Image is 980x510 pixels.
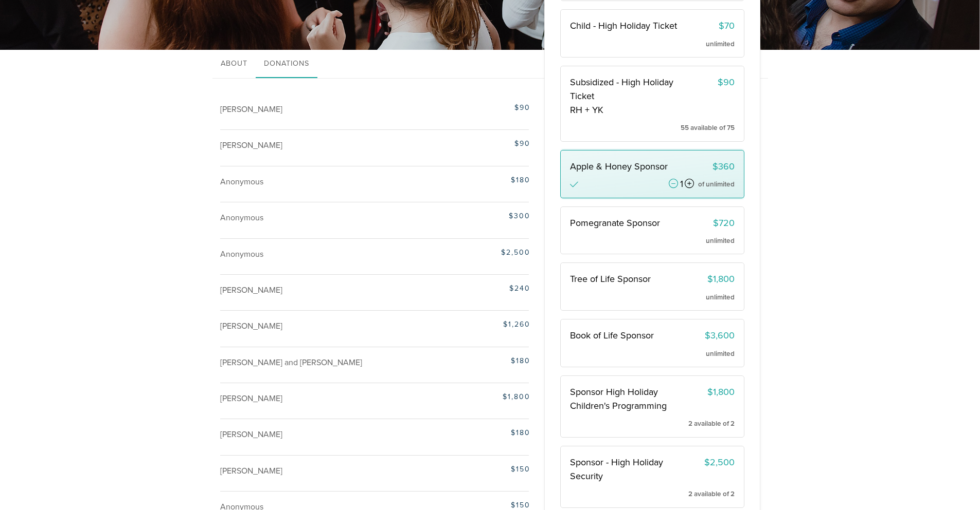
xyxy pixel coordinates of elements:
[422,427,530,438] div: $180
[713,386,735,398] span: 1,800
[730,490,735,498] span: 2
[256,50,317,79] a: Donations
[707,386,713,398] span: $
[698,180,704,188] span: of
[718,161,735,172] span: 360
[713,273,735,285] span: 1,800
[570,103,681,117] span: RH + YK
[707,273,713,285] span: $
[718,77,723,88] span: $
[422,211,530,221] div: $300
[570,330,654,341] span: Book of Life Sponsor
[680,179,683,188] div: 1
[706,237,735,245] span: unlimited
[706,180,735,188] span: unlimited
[422,175,530,185] div: $180
[706,293,735,301] span: unlimited
[713,217,719,229] span: $
[694,420,729,428] span: available of
[220,140,282,150] span: [PERSON_NAME]
[730,420,735,428] span: 2
[220,357,362,368] span: [PERSON_NAME] and [PERSON_NAME]
[220,466,282,476] span: [PERSON_NAME]
[570,386,667,411] span: Sponsor High Holiday Children's Programming
[220,429,282,440] span: [PERSON_NAME]
[688,490,692,498] span: 2
[727,124,735,132] span: 75
[723,77,735,88] span: 90
[422,138,530,149] div: $90
[694,490,729,498] span: available of
[220,213,263,223] span: Anonymous
[212,50,256,79] a: About
[422,391,530,402] div: $1,800
[220,393,282,404] span: [PERSON_NAME]
[220,249,263,259] span: Anonymous
[422,283,530,294] div: $240
[710,330,735,341] span: 3,600
[422,247,530,258] div: $2,500
[690,124,725,132] span: available of
[719,20,724,31] span: $
[688,420,692,428] span: 2
[712,161,718,172] span: $
[570,77,673,102] span: Subsidized - High Holiday Ticket
[570,161,668,172] span: Apple & Honey Sponsor
[220,104,282,115] span: [PERSON_NAME]
[220,321,282,331] span: [PERSON_NAME]
[710,457,735,468] span: 2,500
[570,20,677,31] span: Child - High Holiday Ticket
[681,124,689,132] span: 55
[220,177,263,187] span: Anonymous
[706,40,735,48] span: unlimited
[570,273,651,285] span: Tree of Life Sponsor
[422,319,530,330] div: $1,260
[704,457,710,468] span: $
[422,355,530,366] div: $180
[422,464,530,475] div: $150
[719,217,735,229] span: 720
[706,350,735,358] span: unlimited
[570,217,660,229] span: Pomegranate Sponsor
[220,285,282,295] span: [PERSON_NAME]
[422,102,530,113] div: $90
[705,330,710,341] span: $
[724,20,735,31] span: 70
[570,457,663,482] span: Sponsor - High Holiday Security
